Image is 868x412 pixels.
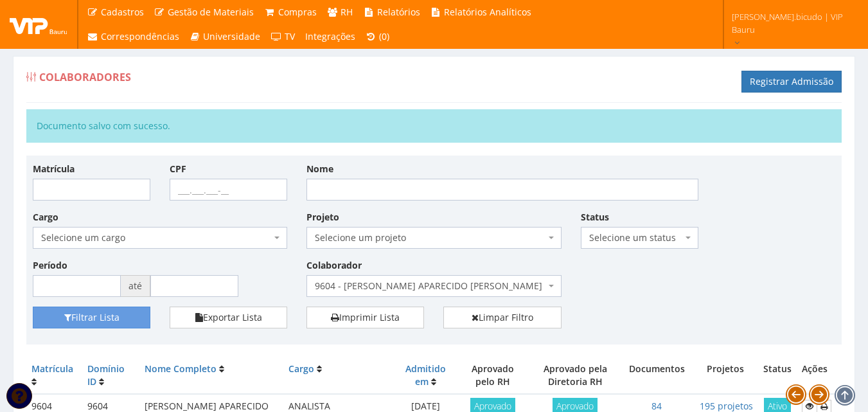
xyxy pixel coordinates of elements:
span: até [121,275,150,297]
label: Matrícula [33,163,75,175]
span: Correspondências [101,30,179,42]
a: (0) [360,24,395,49]
span: Gestão de Materiais [168,6,254,18]
a: Imprimir Lista [306,307,424,328]
label: CPF [170,163,186,175]
a: TV [265,24,300,49]
span: Selecione um projeto [315,231,545,244]
a: Domínio ID [87,363,125,388]
span: Selecione um status [589,231,682,244]
th: Documentos [621,357,693,394]
span: RH [341,6,353,18]
span: TV [285,30,295,42]
a: Registrar Admissão [741,71,842,93]
a: Admitido em [405,363,446,388]
label: Projeto [306,211,339,224]
span: Selecione um cargo [33,227,287,249]
input: ___.___.___-__ [170,179,287,201]
th: Projetos [693,357,758,394]
div: Documento salvo com sucesso. [26,109,842,143]
th: Aprovado pela Diretoria RH [529,357,621,394]
a: Universidade [184,24,266,49]
span: Colaboradores [39,70,131,84]
img: logo [10,15,67,34]
th: Ações [797,357,842,394]
span: Selecione um cargo [41,231,271,244]
span: Universidade [203,30,260,42]
button: Exportar Lista [170,307,287,328]
a: Cargo [288,363,314,375]
span: Relatórios Analíticos [444,6,531,18]
a: Limpar Filtro [443,307,561,328]
span: (0) [379,30,389,42]
label: Cargo [33,211,58,224]
span: 9604 - ANDERSON APARECIDO ARCENCIO DA SILVA [306,275,561,297]
label: Colaborador [306,259,362,272]
th: Aprovado pelo RH [457,357,529,394]
span: Integrações [305,30,355,42]
span: [PERSON_NAME].bicudo | VIP Bauru [732,10,851,36]
a: 195 projetos [700,400,753,412]
span: Compras [278,6,317,18]
button: Filtrar Lista [33,307,150,328]
span: Selecione um status [581,227,698,249]
label: Período [33,259,67,272]
label: Status [581,211,609,224]
a: Correspondências [82,24,184,49]
span: Selecione um projeto [306,227,561,249]
span: 9604 - ANDERSON APARECIDO ARCENCIO DA SILVA [315,280,545,292]
label: Nome [306,163,333,175]
span: Relatórios [377,6,420,18]
span: Cadastros [101,6,144,18]
th: Status [758,357,797,394]
a: Integrações [300,24,360,49]
a: Nome Completo [145,363,217,375]
a: Matrícula [31,363,73,375]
